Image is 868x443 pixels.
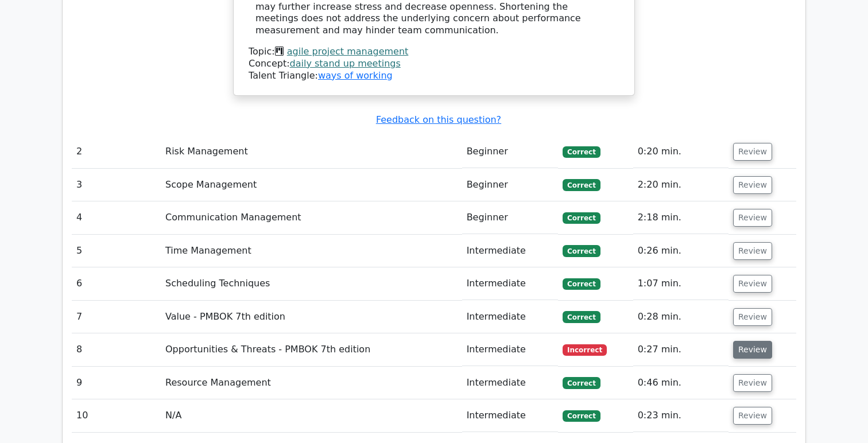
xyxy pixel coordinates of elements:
span: Correct [563,146,600,158]
a: daily stand up meetings [290,58,401,69]
td: 2 [72,135,161,168]
a: ways of working [318,70,393,81]
td: 8 [72,333,161,366]
td: 0:20 min. [633,135,728,168]
a: Feedback on this question? [376,114,501,125]
button: Review [733,143,772,161]
td: Intermediate [462,301,559,333]
td: Risk Management [161,135,462,168]
td: 10 [72,399,161,432]
div: Concept: [249,58,619,70]
span: Correct [563,410,600,422]
button: Review [733,275,772,293]
td: Time Management [161,235,462,267]
td: Beginner [462,201,559,234]
button: Review [733,209,772,227]
td: Scheduling Techniques [161,267,462,300]
td: 5 [72,235,161,267]
td: 3 [72,169,161,201]
div: Topic: [249,46,619,58]
td: Intermediate [462,267,559,300]
button: Review [733,374,772,392]
td: Value - PMBOK 7th edition [161,301,462,333]
span: Correct [563,245,600,257]
td: 6 [72,267,161,300]
td: Intermediate [462,367,559,399]
td: Intermediate [462,333,559,366]
span: Correct [563,278,600,290]
td: 4 [72,201,161,234]
td: 0:27 min. [633,333,728,366]
button: Review [733,341,772,359]
button: Review [733,308,772,326]
span: Correct [563,311,600,322]
td: 0:23 min. [633,399,728,432]
a: agile project management [287,46,409,57]
td: 1:07 min. [633,267,728,300]
button: Review [733,242,772,260]
td: 7 [72,301,161,333]
div: Talent Triangle: [249,46,619,81]
td: Intermediate [462,235,559,267]
td: 0:46 min. [633,367,728,399]
td: Intermediate [462,399,559,432]
td: Resource Management [161,367,462,399]
td: 2:18 min. [633,201,728,234]
button: Review [733,176,772,194]
td: 2:20 min. [633,169,728,201]
span: Incorrect [563,344,607,356]
span: Correct [563,179,600,191]
td: Communication Management [161,201,462,234]
td: 0:26 min. [633,235,728,267]
td: 0:28 min. [633,301,728,333]
td: Scope Management [161,169,462,201]
td: 9 [72,367,161,399]
td: Beginner [462,135,559,168]
td: Beginner [462,169,559,201]
td: Opportunities & Threats - PMBOK 7th edition [161,333,462,366]
span: Correct [563,212,600,224]
button: Review [733,407,772,425]
span: Correct [563,377,600,388]
td: N/A [161,399,462,432]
